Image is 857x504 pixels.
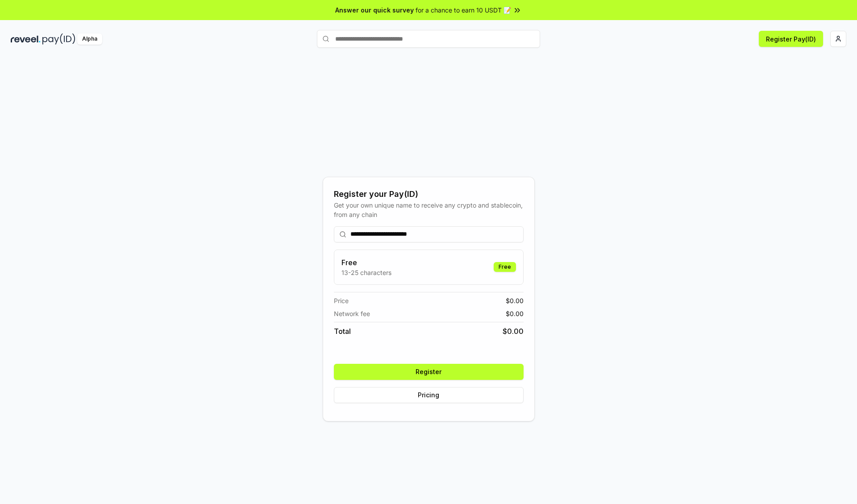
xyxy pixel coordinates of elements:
[334,387,524,403] button: Pricing
[11,33,41,45] img: reveel_dark
[341,257,391,268] h3: Free
[503,326,524,337] span: $ 0.00
[341,268,391,277] p: 13-25 characters
[77,33,102,45] div: Alpha
[494,262,516,272] div: Free
[334,200,524,219] div: Get your own unique name to receive any crypto and stablecoin, from any chain
[334,296,349,305] span: Price
[334,364,524,380] button: Register
[334,326,351,337] span: Total
[506,296,524,305] span: $ 0.00
[334,188,524,200] div: Register your Pay(ID)
[416,5,511,15] span: for a chance to earn 10 USDT 📝
[42,33,75,45] img: pay_id
[506,309,524,318] span: $ 0.00
[334,309,370,318] span: Network fee
[759,31,823,47] button: Register Pay(ID)
[335,5,414,15] span: Answer our quick survey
